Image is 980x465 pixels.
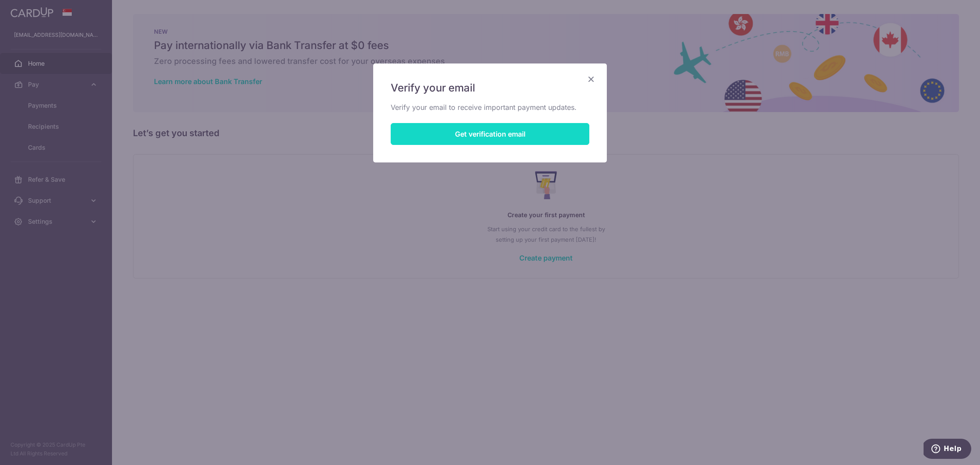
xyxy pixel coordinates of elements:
button: Close [586,74,596,85]
span: Verify your email [391,81,475,95]
iframe: Opens a widget where you can find more information [924,439,971,461]
p: Verify your email to receive important payment updates. [391,102,589,113]
button: Get verification email [391,123,589,145]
